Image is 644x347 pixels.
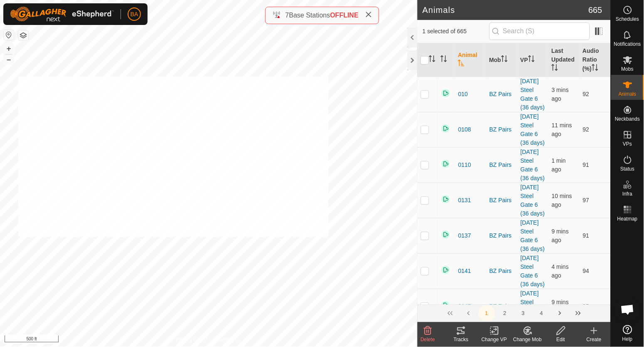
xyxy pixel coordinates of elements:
span: 92 [583,126,590,133]
span: 95 [583,303,590,310]
span: 92 [583,91,590,97]
img: returning on [441,300,451,310]
span: 91 [583,232,590,239]
div: BZ Pairs [489,302,514,311]
span: 24 Sept 2025, 6:36 pm [552,87,569,102]
span: 0137 [458,231,471,240]
div: BZ Pairs [489,231,514,240]
div: Create [577,336,611,343]
th: Mob [486,43,517,77]
span: 24 Sept 2025, 6:36 pm [552,263,569,279]
span: 0108 [458,125,471,134]
div: BZ Pairs [489,125,514,134]
span: 91 [583,161,590,168]
button: + [4,44,14,54]
p-sorticon: Activate to sort [501,57,508,63]
span: Help [622,337,633,342]
input: Search (S) [489,22,590,40]
a: [DATE] Steel Gate 6 (36 days) [521,184,545,217]
span: 7 [285,12,289,19]
th: Audio Ratio (%) [580,43,611,77]
a: Contact Us [217,336,242,344]
div: BZ Pairs [489,196,514,205]
th: VP [517,43,548,77]
span: 24 Sept 2025, 6:31 pm [552,299,569,314]
button: 1 [479,305,495,322]
img: returning on [441,230,451,240]
span: Infra [622,191,632,196]
div: Change VP [478,336,511,343]
span: Delete [421,337,435,342]
span: VPs [623,141,632,146]
span: 97 [583,197,590,203]
span: 010 [458,90,468,99]
a: Privacy Policy [176,336,207,344]
span: 24 Sept 2025, 6:38 pm [552,157,566,173]
div: Edit [544,336,577,343]
div: Change Mob [511,336,544,343]
img: returning on [441,159,451,169]
span: Animals [619,92,637,97]
span: Notifications [614,42,641,47]
div: BZ Pairs [489,267,514,275]
span: 0145 [458,302,471,311]
img: Gallagher Logo [10,7,114,22]
p-sorticon: Activate to sort [441,57,447,63]
span: OFFLINE [330,12,358,19]
button: Reset Map [4,30,14,40]
span: 94 [583,268,590,274]
span: Base Stations [289,12,330,19]
th: Last Updated [548,43,580,77]
h2: Animals [422,5,588,15]
span: 0131 [458,196,471,205]
div: Open chat [615,297,640,322]
a: [DATE] Steel Gate 6 (36 days) [521,113,545,146]
button: Last Page [570,305,587,322]
img: returning on [441,194,451,204]
div: BZ Pairs [489,90,514,99]
img: returning on [441,124,451,134]
span: 0110 [458,161,471,169]
a: [DATE] Steel Gate 6 (36 days) [521,290,545,323]
a: [DATE] Steel Gate 6 (36 days) [521,255,545,288]
span: 24 Sept 2025, 6:30 pm [552,193,572,208]
a: [DATE] Steel Gate 6 (36 days) [521,149,545,181]
button: Map Layers [18,30,28,40]
a: [DATE] Steel Gate 6 (36 days) [521,219,545,252]
span: BA [131,10,138,19]
button: – [4,55,14,64]
span: Neckbands [615,116,640,121]
a: [DATE] Steel Gate 6 (36 days) [521,78,545,111]
span: 1 selected of 665 [422,27,489,36]
p-sorticon: Activate to sort [458,61,465,67]
span: 0141 [458,267,471,275]
button: 2 [497,305,513,322]
th: Animal [455,43,486,77]
span: Mobs [622,67,634,72]
span: Status [620,166,634,171]
div: BZ Pairs [489,161,514,169]
div: Tracks [444,336,478,343]
img: returning on [441,265,451,275]
span: 24 Sept 2025, 6:28 pm [552,122,572,137]
span: Heatmap [617,216,638,221]
span: Schedules [616,17,639,22]
button: Next Page [552,305,568,322]
span: 24 Sept 2025, 6:30 pm [552,228,569,243]
p-sorticon: Activate to sort [592,65,599,72]
p-sorticon: Activate to sort [429,57,436,63]
button: 3 [515,305,532,322]
p-sorticon: Activate to sort [552,65,558,72]
img: returning on [441,88,451,98]
a: Help [611,322,644,345]
span: 665 [589,4,602,16]
button: 4 [533,305,550,322]
p-sorticon: Activate to sort [528,57,535,63]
